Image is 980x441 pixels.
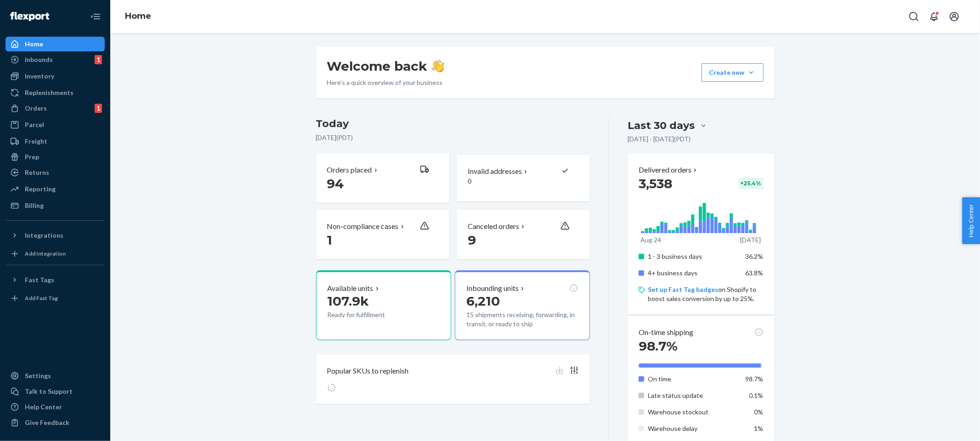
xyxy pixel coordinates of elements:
p: 4+ business days [648,268,738,278]
p: Warehouse delay [648,424,738,433]
button: Canceled orders 9 [457,210,590,259]
div: Home [25,39,43,49]
span: 94 [327,176,344,191]
button: Inbounding units6,21015 shipments receiving, forwarding, in transit, or ready to ship [455,270,590,340]
div: Add Integration [25,250,66,257]
p: Inbounding units [466,283,519,294]
button: Close Navigation [86,7,105,26]
button: Available units107.9kReady for fulfillment [316,270,451,340]
a: Freight [6,134,105,149]
img: Flexport logo [10,12,49,21]
a: Prep [6,150,105,164]
p: On time [648,374,738,384]
p: on Shopify to boost sales conversion by up to 25%. [648,285,763,303]
a: Set up Fast Tag badges [648,285,718,293]
p: Aug 24 [640,235,661,245]
div: Talk to Support [25,387,73,396]
a: Inbounds1 [6,52,105,67]
span: Support [19,6,52,15]
div: Parcel [25,120,44,129]
button: Delivered orders [639,165,699,175]
div: Last 30 days [628,118,695,133]
button: Invalid addresses 0 [457,154,590,203]
a: Home [6,37,105,51]
button: Integrations [6,228,105,243]
p: Non-compliance cases [327,221,399,232]
p: [DATE] ( PDT ) [316,133,590,142]
span: 98.7% [746,375,764,383]
div: Integrations [25,231,63,240]
div: Returns [25,168,49,177]
a: Help Center [6,400,105,414]
img: hand-wave emoji [431,60,444,73]
div: Add Fast Tag [25,294,58,302]
button: Open Search Box [905,7,923,26]
span: 6,210 [466,293,500,309]
a: Orders1 [6,101,105,116]
span: 3,538 [639,176,672,191]
a: Add Fast Tag [6,291,105,306]
a: Reporting [6,182,105,196]
div: Inbounds [25,55,53,64]
p: On-time shipping [639,327,693,338]
p: 1 - 3 business days [648,252,738,261]
div: + 25.4 % [739,178,764,189]
span: 0.1% [749,391,764,399]
div: Reporting [25,184,56,194]
p: Invalid addresses [468,166,522,177]
div: Orders [25,104,47,113]
ol: breadcrumbs [118,3,159,30]
div: Fast Tags [25,275,54,285]
a: Parcel [6,117,105,132]
span: 0% [754,408,764,416]
span: 36.2% [746,252,764,260]
p: 15 shipments receiving, forwarding, in transit, or ready to ship [466,310,578,329]
span: 98.7% [639,338,678,354]
span: 107.9k [328,293,369,309]
button: Open account menu [945,7,963,26]
button: Fast Tags [6,273,105,287]
button: Give Feedback [6,415,105,430]
p: Here’s a quick overview of your business [327,78,444,87]
span: 63.8% [746,269,764,277]
button: Non-compliance cases 1 [316,210,449,259]
span: 1 [327,232,333,248]
p: Popular SKUs to replenish [327,366,409,376]
p: Available units [328,283,374,294]
div: 1 [95,104,102,113]
div: Settings [25,371,51,380]
div: Give Feedback [25,418,69,427]
div: Prep [25,152,39,162]
a: Home [125,11,151,21]
p: [DATE] [740,235,761,245]
p: [DATE] - [DATE] ( PDT ) [628,134,691,144]
button: Open notifications [925,7,943,26]
p: Warehouse stockout [648,408,738,417]
div: Replenishments [25,88,74,97]
p: Canceled orders [468,221,519,232]
a: Replenishments [6,85,105,100]
a: Billing [6,198,105,213]
a: Settings [6,368,105,383]
h3: Today [316,117,590,131]
div: Freight [25,137,47,146]
p: Ready for fulfillment [328,310,413,319]
p: Orders placed [327,165,372,175]
span: 9 [468,232,476,248]
div: Billing [25,201,44,210]
span: 1% [754,424,764,432]
div: Inventory [25,72,54,81]
div: 1 [95,55,102,64]
button: Talk to Support [6,384,105,399]
span: 0 [468,177,471,185]
a: Returns [6,165,105,180]
button: Help Center [962,197,980,244]
div: Help Center [25,402,62,412]
button: Orders placed 94 [316,154,449,203]
h1: Welcome back [327,58,444,74]
p: Late status update [648,391,738,400]
a: Add Integration [6,246,105,261]
button: Create new [702,63,764,82]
